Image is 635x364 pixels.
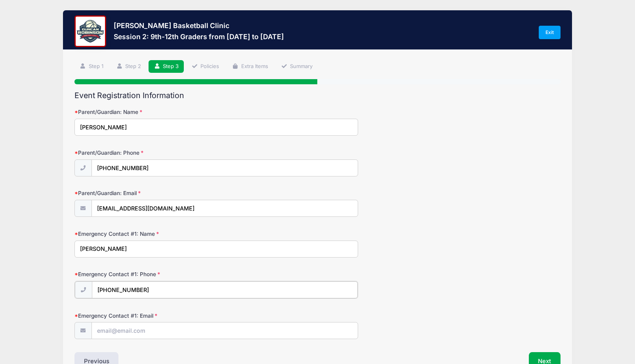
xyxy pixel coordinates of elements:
[74,189,236,197] label: Parent/Guardian: Email
[227,60,273,73] a: Extra Items
[92,281,358,298] input: (xxx) xxx-xxxx
[539,26,561,39] a: Exit
[111,60,146,73] a: Step 2
[92,322,358,339] input: email@email.com
[149,60,184,73] a: Step 3
[276,60,318,73] a: Summary
[92,200,358,217] input: email@email.com
[74,91,561,100] h2: Event Registration Information
[74,108,236,116] label: Parent/Guardian: Name
[92,159,358,176] input: (xxx) xxx-xxxx
[74,270,236,278] label: Emergency Contact #1: Phone
[74,230,236,238] label: Emergency Contact #1: Name
[114,21,284,30] h3: [PERSON_NAME] Basketball Clinic
[74,312,236,320] label: Emergency Contact #1: Email
[187,60,225,73] a: Policies
[74,60,109,73] a: Step 1
[74,149,236,157] label: Parent/Guardian: Phone
[114,32,284,41] h3: Session 2: 9th-12th Graders from [DATE] to [DATE]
